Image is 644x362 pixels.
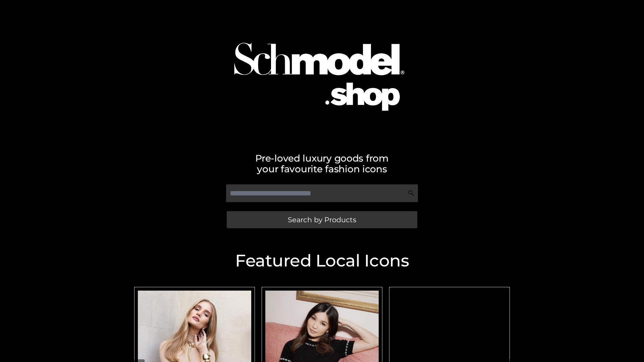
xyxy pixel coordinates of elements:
[288,216,356,223] span: Search by Products
[131,252,513,269] h2: Featured Local Icons​
[408,190,415,196] img: Search Icon
[131,153,513,174] h2: Pre-loved luxury goods from your favourite fashion icons
[227,211,417,228] a: Search by Products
